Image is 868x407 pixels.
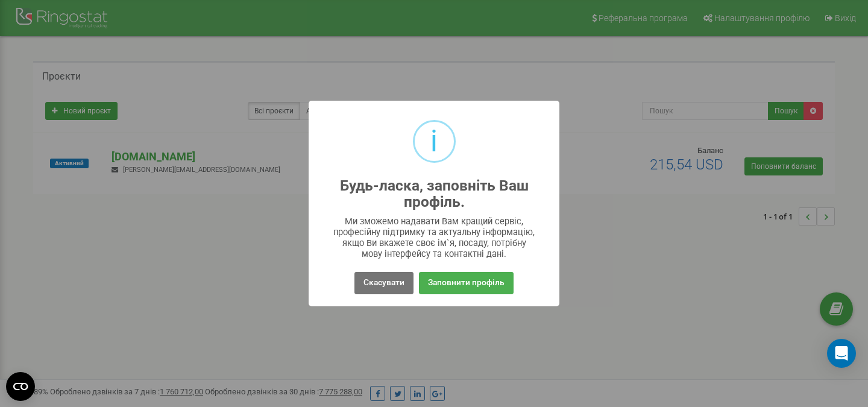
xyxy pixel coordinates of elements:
div: Ми зможемо надавати Вам кращий сервіс, професійну підтримку та актуальну інформацію, якщо Ви вкаж... [333,216,536,259]
div: i [430,122,438,161]
button: Скасувати [354,272,414,294]
h2: Будь-ласка, заповніть Ваш профіль. [333,178,536,210]
div: Open Intercom Messenger [827,339,856,368]
button: Open CMP widget [6,372,35,401]
button: Заповнити профіль [419,272,514,294]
